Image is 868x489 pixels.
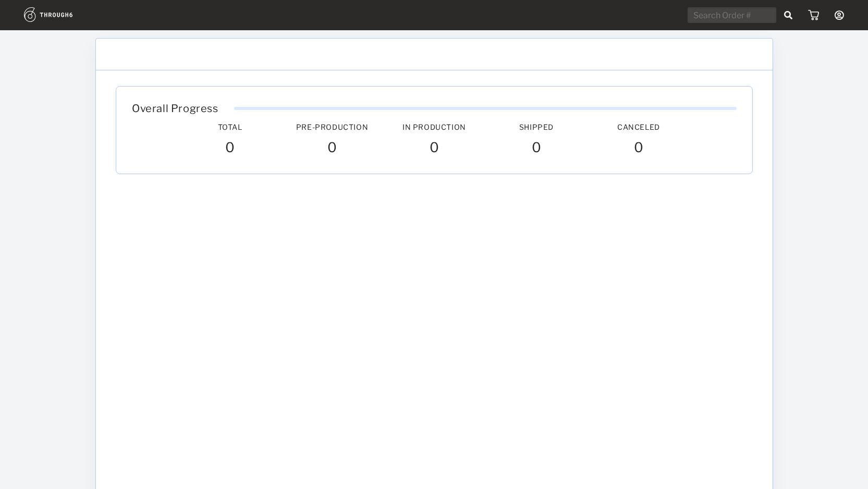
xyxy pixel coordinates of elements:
span: Overall Progress [132,102,218,115]
span: 0 [225,139,235,158]
img: icon_cart.dab5cea1.svg [808,10,819,20]
input: Search Order # [688,7,776,23]
span: In Production [402,123,466,131]
span: Pre-Production [296,123,368,131]
span: Shipped [519,123,553,131]
span: Canceled [617,123,660,131]
span: 0 [429,139,439,158]
span: 0 [531,139,541,158]
span: 0 [327,139,337,158]
span: Total [217,123,242,131]
img: logo.1c10ca64.svg [24,7,96,22]
span: 0 [633,139,643,158]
